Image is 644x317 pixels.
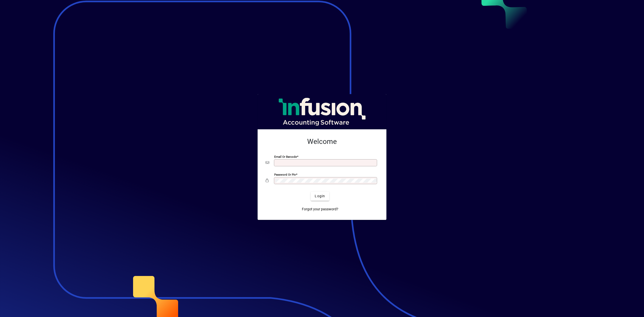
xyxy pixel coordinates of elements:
[266,137,378,146] h2: Welcome
[302,207,338,212] span: Forgot your password?
[274,173,296,176] mat-label: Password or Pin
[274,155,297,158] mat-label: Email or Barcode
[315,193,325,199] span: Login
[300,205,340,214] a: Forgot your password?
[311,192,329,201] button: Login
